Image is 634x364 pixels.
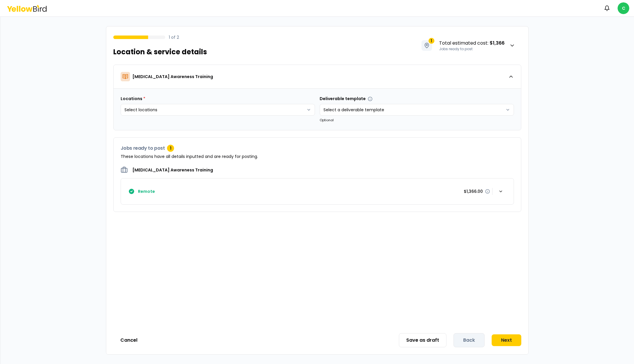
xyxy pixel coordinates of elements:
[320,104,514,116] button: Select a deliverable template
[320,96,372,102] label: Deliverable template
[323,107,384,113] span: Select a deliverable template
[492,334,521,346] button: Next
[138,188,155,194] h4: Remote
[439,47,473,51] span: Jobs ready to post
[464,188,483,194] p: $1,366.00
[320,118,334,122] small: Optional
[114,88,521,130] div: [MEDICAL_DATA] Awareness Training
[132,74,213,80] p: [MEDICAL_DATA] Awareness Training
[113,334,144,346] button: Cancel
[113,47,207,57] h1: Location & service details
[618,2,629,14] span: C
[121,154,514,159] p: These locations have all details inputted and are ready for posting.
[169,34,179,40] p: 1 of 2
[490,40,505,46] strong: $1,366
[439,40,505,47] span: Total estimated cost :
[121,104,315,116] button: Select locations
[121,178,514,204] button: Remote$1,366.00
[399,333,446,347] button: Save as draft
[121,145,514,152] h3: Jobs ready to post
[121,96,145,102] label: Locations
[124,107,157,113] span: Select locations
[132,167,213,173] h2: [MEDICAL_DATA] Awareness Training
[114,65,521,88] button: [MEDICAL_DATA] Awareness Training
[167,145,174,152] div: 1
[415,33,521,58] button: 1Total estimated cost: $1,366Jobs ready to post
[429,38,434,44] span: 1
